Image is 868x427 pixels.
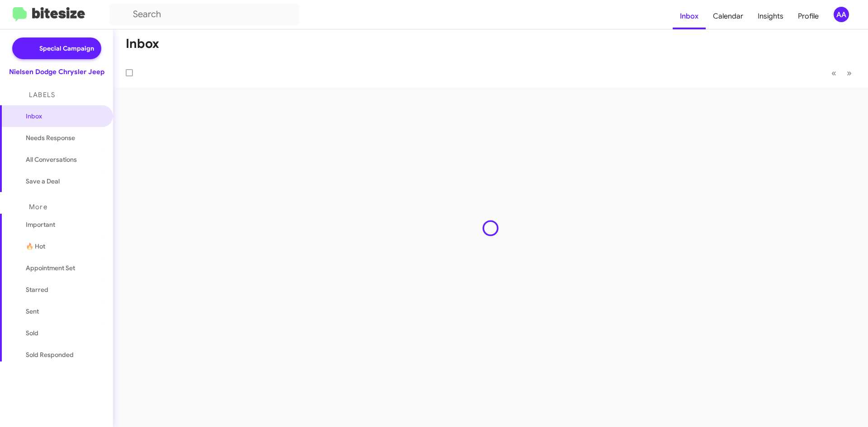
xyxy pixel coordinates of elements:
h1: Inbox [126,37,159,51]
span: More [29,203,47,211]
a: Calendar [706,3,750,29]
span: Special Campaign [39,44,94,53]
a: Profile [791,3,826,29]
span: Sold Responded [26,350,74,359]
a: Insights [750,3,791,29]
input: Search [109,4,299,25]
span: Inbox [26,112,103,121]
div: AA [834,7,849,22]
span: Appointment Set [26,263,75,272]
span: Important [26,220,103,229]
a: Special Campaign [12,38,101,59]
button: Previous [826,64,842,82]
button: AA [826,7,858,22]
span: All Conversations [26,155,77,164]
a: Inbox [673,3,706,29]
span: Needs Response [26,133,103,142]
span: Save a Deal [26,177,60,186]
nav: Page navigation example [826,64,857,82]
span: Sent [26,307,39,316]
span: « [831,67,836,79]
div: Nielsen Dodge Chrysler Jeep [9,67,104,76]
span: Sold [26,328,38,338]
span: 🔥 Hot [26,242,45,251]
span: Labels [29,91,55,99]
span: Starred [26,285,48,294]
span: » [847,67,852,79]
button: Next [841,64,857,82]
